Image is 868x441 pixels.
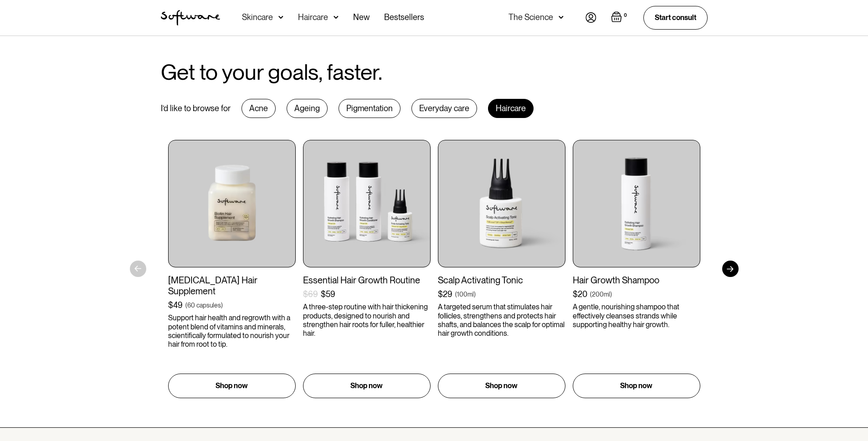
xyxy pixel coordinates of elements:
[350,380,383,391] p: Shop now
[457,290,474,299] div: 100ml
[488,99,534,118] div: Haircare
[455,290,457,299] div: (
[339,99,401,118] div: Pigmentation
[559,13,564,22] img: arrow down
[573,275,700,286] div: Hair Growth Shampoo
[438,140,565,398] a: Scalp Activating Tonic$29(100ml)A targeted serum that stimulates hair follicles, strengthens and ...
[221,301,223,310] div: )
[438,303,565,338] p: A targeted serum that stimulates hair follicles, strengthens and protects hair shafts, and balanc...
[161,10,220,26] img: Software Logo
[168,313,296,349] p: Support hair health and regrowth with a potent blend of vitamins and minerals, scientifically for...
[287,99,328,118] div: Ageing
[161,10,220,26] a: home
[303,275,431,286] div: Essential Hair Growth Routine
[620,380,652,391] p: Shop now
[321,289,335,299] div: $59
[508,13,553,22] div: The Science
[643,6,708,29] a: Start consult
[611,11,629,24] a: Open empty cart
[216,380,248,391] p: Shop now
[161,103,231,113] div: I’d like to browse for
[592,290,610,299] div: 200ml
[438,289,452,299] div: $29
[573,140,700,398] a: Hair Growth Shampoo$20(200ml)A gentle, nourishing shampoo that effectively cleanses strands while...
[168,140,296,398] a: [MEDICAL_DATA] Hair Supplement$49(60 capsules)Support hair health and regrowth with a potent blen...
[187,301,221,310] div: 60 capsules
[242,13,273,22] div: Skincare
[241,99,276,118] div: Acne
[474,290,476,299] div: )
[610,290,612,299] div: )
[573,289,587,299] div: $20
[185,301,187,310] div: (
[438,275,565,286] div: Scalp Activating Tonic
[168,275,296,297] div: [MEDICAL_DATA] Hair Supplement
[168,300,183,310] div: $49
[303,140,431,398] a: Essential Hair Growth Routine$69$59A three-step routine with hair thickening products, designed t...
[573,303,700,329] p: A gentle, nourishing shampoo that effectively cleanses strands while supporting healthy hair growth.
[590,290,592,299] div: (
[485,380,518,391] p: Shop now
[622,11,629,20] div: 0
[278,13,283,22] img: arrow down
[161,60,382,84] h2: Get to your goals, faster.
[411,99,477,118] div: Everyday care
[298,13,328,22] div: Haircare
[303,303,431,338] p: A three-step routine with hair thickening products, designed to nourish and strengthen hair roots...
[334,13,339,22] img: arrow down
[303,289,318,299] div: $69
